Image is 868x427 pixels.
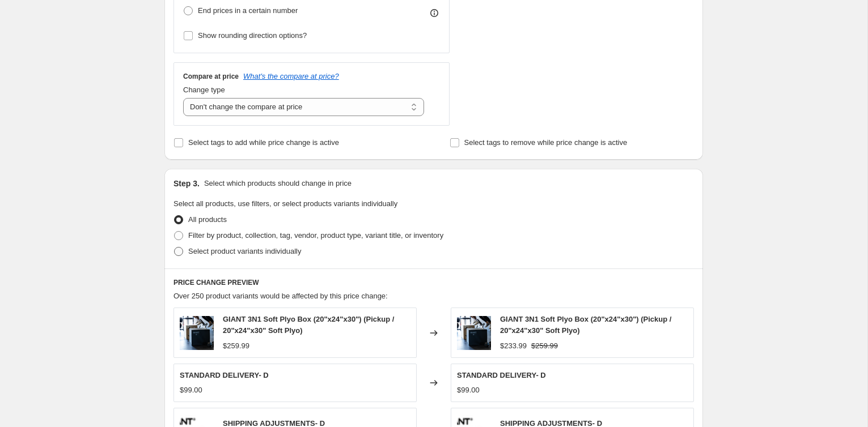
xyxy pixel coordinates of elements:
[500,340,527,352] div: $233.99
[531,340,558,352] strike: $259.99
[188,215,227,224] span: All products
[223,315,394,335] span: GIANT 3N1 Soft Plyo Box (20"x24"x30") (Pickup / 20"x24"x30" Soft Plyo)
[183,86,225,94] span: Change type
[173,292,388,300] span: Over 250 product variants would be affected by this price change:
[500,315,671,335] span: GIANT 3N1 Soft Plyo Box (20"x24"x30") (Pickup / 20"x24"x30" Soft Plyo)
[173,199,397,208] span: Select all products, use filters, or select products variants individually
[180,316,214,350] img: ScreenShot2024-02-21at4.52.36PM_80x.png
[457,385,480,396] div: $99.00
[243,72,339,80] button: What's the compare at price?
[188,138,339,147] span: Select tags to add while price change is active
[173,278,694,287] h6: PRICE CHANGE PREVIEW
[198,31,307,40] span: Show rounding direction options?
[198,6,298,15] span: End prices in a certain number
[223,340,249,352] div: $259.99
[204,178,352,189] p: Select which products should change in price
[457,371,546,379] span: STANDARD DELIVERY- D
[188,231,443,240] span: Filter by product, collection, tag, vendor, product type, variant title, or inventory
[180,371,269,379] span: STANDARD DELIVERY- D
[464,138,628,147] span: Select tags to remove while price change is active
[180,385,202,396] div: $99.00
[457,316,491,350] img: ScreenShot2024-02-21at4.52.36PM_80x.png
[183,72,239,81] h3: Compare at price
[173,178,200,189] h2: Step 3.
[188,247,301,255] span: Select product variants individually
